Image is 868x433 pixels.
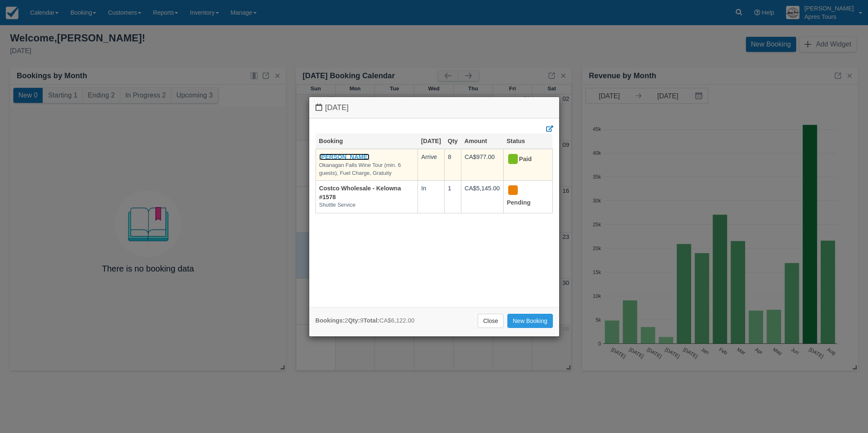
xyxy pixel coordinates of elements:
[319,154,370,160] a: [PERSON_NAME]
[418,149,445,180] td: Arrive
[364,317,379,324] strong: Total:
[421,138,441,144] a: [DATE]
[448,138,458,144] a: Qty
[478,314,504,328] a: Close
[348,317,360,324] strong: Qty:
[507,184,542,210] div: Pending
[319,161,415,177] em: Okanagan Falls Wine Tour (min. 6 guests), Fuel Charge, Gratuity
[461,181,503,213] td: CA$5,145.00
[316,317,345,324] strong: Bookings:
[418,181,445,213] td: In
[507,314,553,328] a: New Booking
[316,103,553,112] h4: [DATE]
[507,153,542,166] div: Paid
[464,138,487,144] a: Amount
[461,149,503,180] td: CA$977.00
[444,149,461,180] td: 8
[507,138,525,144] a: Status
[444,181,461,213] td: 1
[319,185,401,200] a: Costco Wholesale - Kelowna #1578
[316,316,415,325] div: 2 9 CA$6,122.00
[319,201,415,209] em: Shuttle Service
[319,138,343,144] a: Booking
